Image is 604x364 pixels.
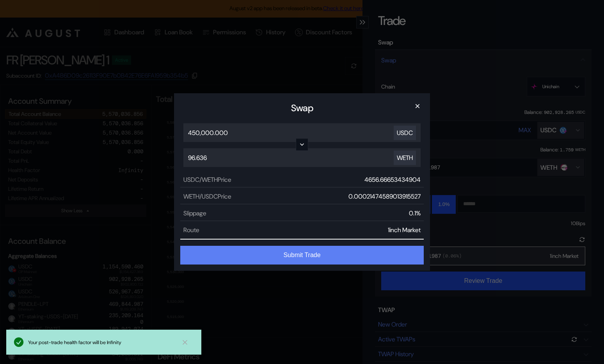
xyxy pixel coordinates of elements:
span: Route [183,226,199,234]
code: 1inch Market [388,226,421,234]
h2: Swap [180,102,424,114]
div: Review Trade [174,93,430,271]
div: WETH [394,151,416,165]
code: 4656.66653434904 [364,176,421,184]
div: USDC [394,126,416,140]
code: 0.00021474589013915527 [348,192,421,201]
span: USDC / WETH Price [183,176,231,184]
span: Slippage [183,209,206,217]
code: 0.1 % [409,209,421,217]
span: 96.636 [188,154,207,162]
span: WETH / USDC Price [183,192,231,201]
div: Your post-trade health factor will be Infinity [28,339,175,346]
span: 450,000.000 [188,129,228,137]
button: Submit Trade [180,246,424,265]
button: close modal [411,99,424,112]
